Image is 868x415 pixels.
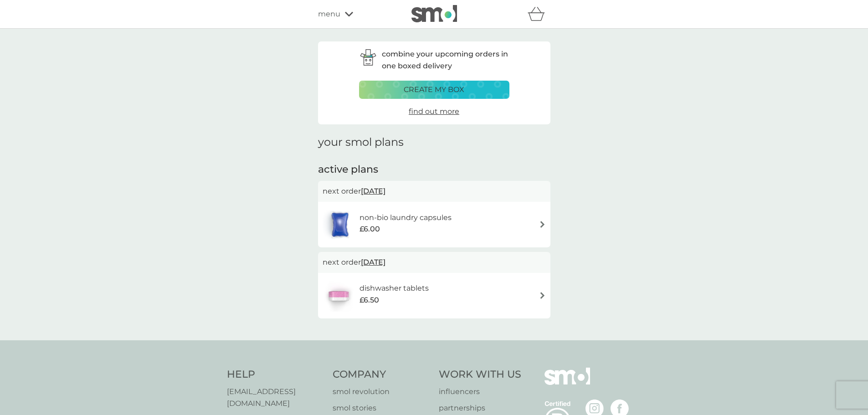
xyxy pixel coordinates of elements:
[539,292,546,299] img: arrow right
[318,136,550,149] h1: your smol plans
[318,8,340,20] span: menu
[333,368,430,382] h4: Company
[360,223,380,235] span: £6.00
[360,212,452,224] h6: non-bio laundry capsules
[361,253,385,271] span: [DATE]
[360,282,429,294] h6: dishwasher tablets
[409,107,459,116] span: find out more
[528,5,550,23] div: basket
[227,368,324,382] h4: Help
[323,185,546,197] p: next order
[359,81,509,99] button: create my box
[382,48,509,72] p: combine your upcoming orders in one boxed delivery
[333,386,430,398] a: smol revolution
[227,386,324,409] a: [EMAIL_ADDRESS][DOMAIN_NAME]
[333,402,430,414] a: smol stories
[361,182,385,200] span: [DATE]
[439,368,521,382] h4: Work With Us
[323,280,354,312] img: dishwasher tablets
[409,106,459,118] a: find out more
[318,163,550,177] h2: active plans
[323,256,546,268] p: next order
[439,386,521,398] a: influencers
[323,209,357,241] img: non-bio laundry capsules
[439,402,521,414] a: partnerships
[539,221,546,228] img: arrow right
[404,84,464,96] p: create my box
[544,368,590,399] img: smol
[360,294,379,306] span: £6.50
[411,5,457,22] img: smol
